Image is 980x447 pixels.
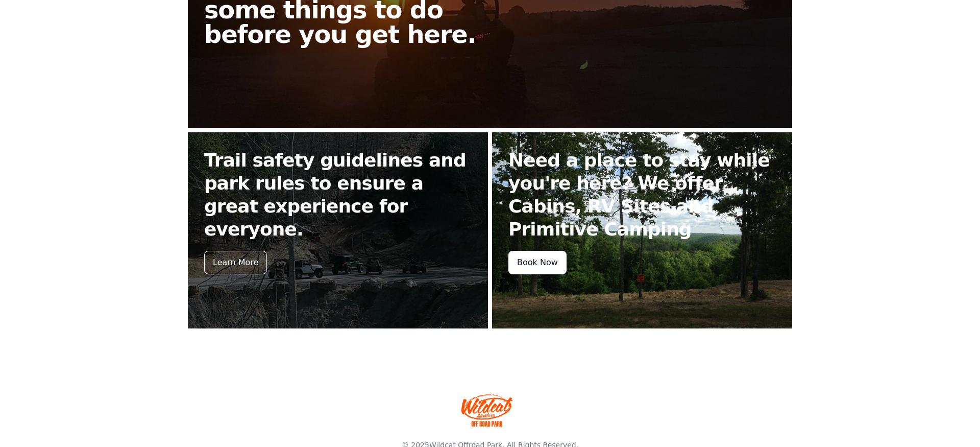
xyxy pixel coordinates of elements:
[492,132,792,328] a: Need a place to stay while you're here? We offer Cabins, RV Sites and Primitive Camping Book Now
[461,394,512,427] img: Wildcat Offroad park
[204,251,267,274] div: Learn More
[204,149,472,241] h2: Trail safety guidelines and park rules to ensure a great experience for everyone.
[188,132,488,328] a: Trail safety guidelines and park rules to ensure a great experience for everyone. Learn More
[508,149,776,241] h2: Need a place to stay while you're here? We offer Cabins, RV Sites and Primitive Camping
[508,251,567,274] div: Book Now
